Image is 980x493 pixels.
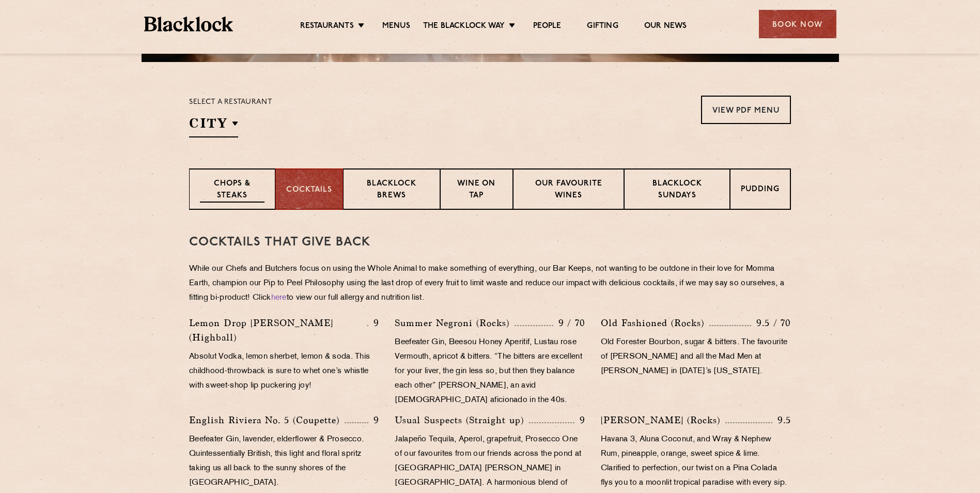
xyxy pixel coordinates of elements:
[395,316,515,330] p: Summer Negroni (Rocks)
[524,178,614,203] p: Our favourite wines
[601,316,709,330] p: Old Fashioned (Rocks)
[368,413,379,427] p: 9
[601,413,725,427] p: [PERSON_NAME] (Rocks)
[189,114,238,137] h2: City
[189,413,345,427] p: English Riviera No. 5 (Coupette)
[635,178,719,203] p: Blacklock Sundays
[368,316,379,330] p: 9
[601,433,791,490] p: Havana 3, Aluna Coconut, and Wray & Nephew Rum, pineapple, orange, sweet spice & lime. Clarified ...
[451,178,502,203] p: Wine on Tap
[189,433,379,490] p: Beefeater Gin, lavender, elderflower & Prosecco. Quintessentially British, this light and floral ...
[751,316,791,330] p: 9.5 / 70
[189,316,367,345] p: Lemon Drop [PERSON_NAME] (Highball)
[772,413,791,427] p: 9.5
[354,178,429,203] p: Blacklock Brews
[200,178,265,203] p: Chops & Steaks
[601,335,791,379] p: Old Forester Bourbon, sugar & bitters. The favourite of [PERSON_NAME] and all the Mad Men at [PER...
[553,316,585,330] p: 9 / 70
[587,21,618,33] a: Gifting
[189,96,272,109] p: Select a restaurant
[701,96,791,124] a: View PDF Menu
[644,21,687,33] a: Our News
[574,413,585,427] p: 9
[189,350,379,393] p: Absolut Vodka, lemon sherbet, lemon & soda. This childhood-throwback is sure to whet one’s whistl...
[144,17,234,32] img: BL_Textured_Logo-footer-cropped.svg
[741,184,780,197] p: Pudding
[759,10,836,38] div: Book Now
[395,413,529,427] p: Usual Suspects (Straight up)
[382,21,410,33] a: Menus
[271,294,287,302] a: here
[286,184,332,196] p: Cocktails
[189,236,791,249] h3: Cocktails That Give Back
[300,21,354,33] a: Restaurants
[423,21,505,33] a: The Blacklock Way
[533,21,561,33] a: People
[189,262,791,305] p: While our Chefs and Butchers focus on using the Whole Animal to make something of everything, our...
[395,335,585,408] p: Beefeater Gin, Beesou Honey Aperitif, Lustau rose Vermouth, apricot & bitters. “The bitters are e...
